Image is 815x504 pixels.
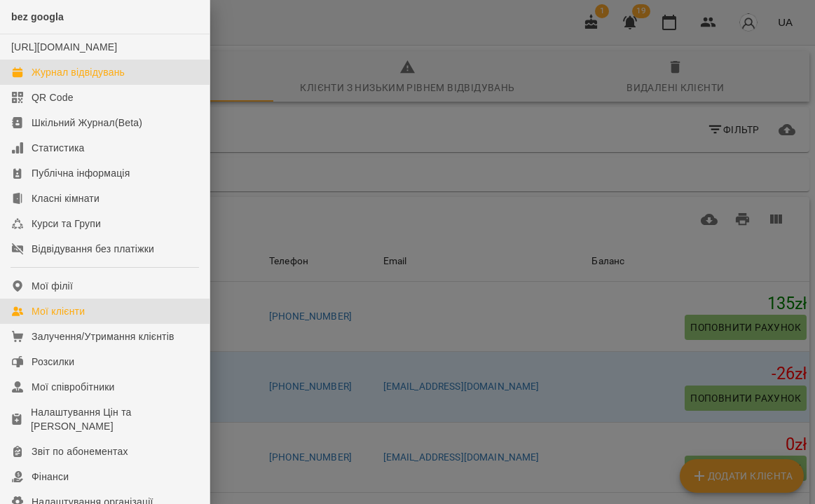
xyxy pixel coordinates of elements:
div: Журнал відвідувань [32,65,125,79]
div: Розсилки [32,355,74,369]
div: Фінанси [32,470,69,484]
div: Налаштування Цін та [PERSON_NAME] [31,405,198,433]
a: [URL][DOMAIN_NAME] [11,41,117,53]
div: QR Code [32,90,74,104]
div: Шкільний Журнал(Beta) [32,116,142,130]
div: Мої клієнти [32,304,85,318]
div: Залучення/Утримання клієнтів [32,329,174,343]
div: Мої співробітники [32,380,115,394]
div: Відвідування без платіжки [32,242,154,256]
div: Статистика [32,141,85,155]
div: Публічна інформація [32,166,130,180]
div: Курси та Групи [32,217,101,231]
div: Класні кімнати [32,191,100,205]
div: Звіт по абонементах [32,444,128,458]
div: Мої філії [32,279,73,293]
span: bez googla [11,11,64,22]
